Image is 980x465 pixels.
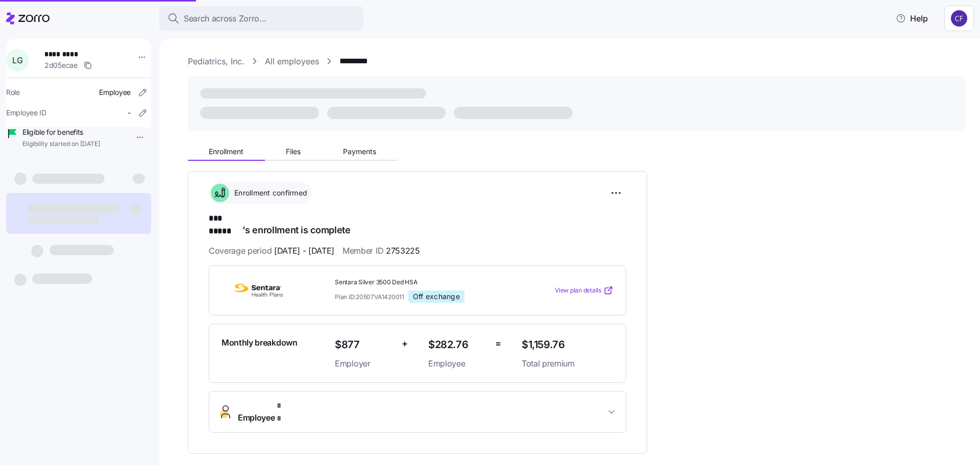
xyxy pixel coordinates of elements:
span: Employer [335,357,394,370]
span: Monthly breakdown [222,336,298,349]
h1: 's enrollment is complete [209,212,626,236]
button: Search across Zorro... [159,6,363,31]
span: View plan details [555,286,601,296]
span: Employee [238,400,285,424]
span: Sentara Silver 3500 Ded HSA [335,278,513,287]
span: + [402,336,408,351]
span: [DATE] - [DATE] [274,244,334,257]
span: $877 [335,336,394,353]
span: 2d05ecae [44,60,78,70]
span: Employee [99,87,131,97]
span: Member ID [342,244,420,257]
span: Search across Zorro... [184,12,266,25]
button: Employee* * [209,391,626,432]
span: Total premium [522,357,614,370]
span: Eligible for benefits [22,127,100,137]
span: = [495,336,501,351]
span: $282.76 [428,336,487,353]
span: Payments [343,148,376,155]
img: 7d4a9558da78dc7654dde66b79f71a2e [951,10,967,27]
span: Role [6,87,20,97]
button: Help [888,8,936,29]
a: Pediatrics, Inc. [188,55,244,68]
span: Enrollment [209,148,243,155]
span: Files [286,148,301,155]
span: Help [896,12,928,25]
span: - [128,108,131,118]
span: L G [12,56,22,64]
a: All employees [265,55,319,68]
span: Off exchange [413,292,460,301]
span: Enrollment confirmed [231,188,307,198]
span: Employee ID [6,108,46,118]
span: Employee [428,357,487,370]
span: 2753225 [386,244,420,257]
span: Eligibility started on [DATE] [22,140,100,149]
span: $1,159.76 [522,336,614,353]
img: Sentara Health Plans [222,279,295,302]
a: View plan details [555,285,614,296]
span: Plan ID: 20507VA1420011 [335,292,404,301]
span: Coverage period [209,244,334,257]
